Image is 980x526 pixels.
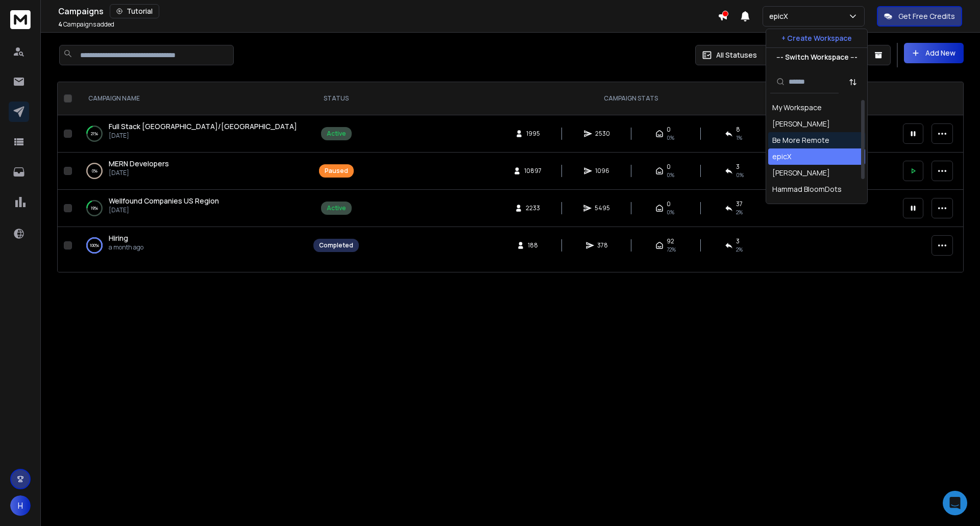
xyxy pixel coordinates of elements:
p: All Statuses [716,50,757,60]
td: 19%Wellfound Companies US Region[DATE] [76,190,307,227]
span: 188 [528,241,538,249]
span: Full Stack [GEOGRAPHIC_DATA]/[GEOGRAPHIC_DATA] [109,121,297,131]
p: a month ago [109,243,143,252]
button: Get Free Credits [877,6,962,27]
button: Add New [904,43,964,63]
span: 0% [667,134,674,142]
p: + Create Workspace [781,33,852,43]
div: Be More Remote [772,135,829,145]
span: 1995 [526,130,540,138]
div: [PERSON_NAME] [772,201,830,211]
span: 0 [667,200,671,208]
p: epicX [769,11,792,21]
div: Paused [325,167,348,175]
div: My Workspace [772,103,822,113]
td: 0%MERN Developers[DATE] [76,153,307,190]
span: 0% [667,208,674,216]
p: [DATE] [109,169,169,177]
div: Campaigns [58,4,718,18]
span: 72 % [667,245,676,254]
div: [PERSON_NAME] [772,119,830,129]
div: Active [327,130,346,138]
button: H [10,495,31,516]
span: 0 [667,126,671,134]
span: 10897 [524,167,542,175]
td: 100%Hiringa month ago [76,227,307,264]
span: 2 % [736,208,743,216]
span: Wellfound Companies US Region [109,196,219,206]
p: Campaigns added [58,20,114,29]
p: 19 % [91,203,98,213]
a: MERN Developers [109,159,169,169]
p: Get Free Credits [898,11,955,21]
th: STATUS [307,82,365,115]
div: epicX [772,152,791,162]
th: CAMPAIGN STATS [365,82,897,115]
span: 37 [736,200,743,208]
span: MERN Developers [109,159,169,168]
div: Open Intercom Messenger [943,491,967,515]
p: [DATE] [109,206,219,214]
div: [PERSON_NAME] [772,168,830,178]
div: Completed [319,241,353,249]
button: + Create Workspace [766,29,867,47]
span: 3 [736,163,740,171]
p: --- Switch Workspace --- [776,52,857,62]
div: Active [327,204,346,212]
span: 3 [736,237,740,245]
span: 1096 [595,167,609,175]
td: 21%Full Stack [GEOGRAPHIC_DATA]/[GEOGRAPHIC_DATA][DATE] [76,115,307,153]
p: [DATE] [109,132,297,140]
span: 4 [58,20,62,29]
span: 0 % [736,171,744,179]
span: 92 [667,237,674,245]
span: 1 % [736,134,742,142]
span: 2 % [736,245,743,254]
p: 21 % [91,129,98,139]
span: 8 [736,126,740,134]
span: 378 [597,241,608,249]
a: Hiring [109,233,128,243]
button: Sort by Sort A-Z [843,72,863,92]
span: 5495 [595,204,610,212]
a: Wellfound Companies US Region [109,196,219,206]
p: 0 % [92,166,97,176]
span: 0 [667,163,671,171]
a: Full Stack [GEOGRAPHIC_DATA]/[GEOGRAPHIC_DATA] [109,121,297,132]
div: Hammad BloomDots [772,184,842,194]
p: 100 % [90,240,99,251]
th: CAMPAIGN NAME [76,82,307,115]
button: Tutorial [110,4,159,18]
span: 2233 [526,204,540,212]
span: 0% [667,171,674,179]
span: 2530 [595,130,610,138]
